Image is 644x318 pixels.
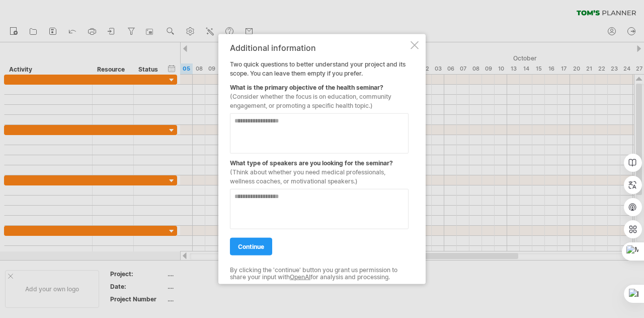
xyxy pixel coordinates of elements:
[230,153,409,185] div: What type of speakers are you looking for the seminar?
[230,78,409,110] div: What is the primary objective of the health seminar?
[230,266,409,281] div: By clicking the 'continue' button you grant us permission to share your input with for analysis a...
[230,168,385,184] span: (Think about whether you need medical professionals, wellness coaches, or motivational speakers.)
[230,92,391,109] span: (Consider whether the focus is on education, community engagement, or promoting a specific health...
[230,43,409,275] div: Two quick questions to better understand your project and its scope. You can leave them empty if ...
[290,273,310,281] a: OpenAI
[230,43,409,52] div: Additional information
[230,237,272,255] a: continue
[238,242,264,250] span: continue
